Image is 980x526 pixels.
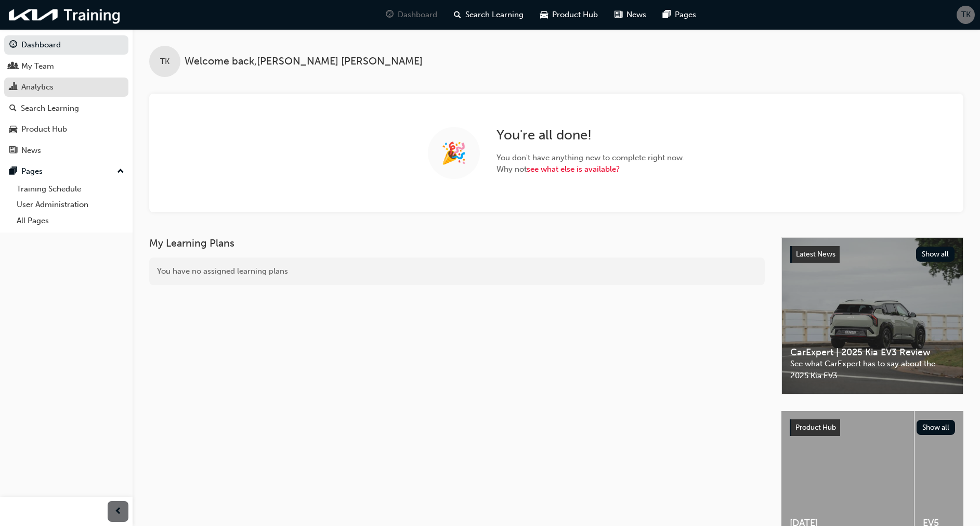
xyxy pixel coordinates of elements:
span: Welcome back , [PERSON_NAME] [PERSON_NAME] [185,56,423,68]
span: news-icon [9,146,17,156]
img: kia-training [5,4,125,25]
span: Product Hub [795,423,836,432]
span: car-icon [9,125,17,134]
span: TK [160,56,169,68]
span: guage-icon [386,8,394,21]
div: Search Learning [21,102,79,114]
span: Why not [496,163,685,175]
div: My Team [21,60,54,72]
a: Latest NewsShow allCarExpert | 2025 Kia EV3 ReviewSee what CarExpert has to say about the 2025 Ki... [781,237,963,394]
div: Product Hub [21,123,67,135]
a: pages-iconPages [655,4,704,25]
span: guage-icon [9,41,17,50]
button: DashboardMy TeamAnalyticsSearch LearningProduct HubNews [4,33,128,162]
a: All Pages [12,213,128,229]
a: Product Hub [4,120,128,139]
a: search-iconSearch Learning [446,4,532,25]
span: CarExpert | 2025 Kia EV3 Review [790,347,955,358]
a: Analytics [4,78,128,97]
a: Dashboard [4,35,128,55]
h3: My Learning Plans [149,237,765,249]
a: see what else is available? [527,164,620,174]
div: Analytics [21,81,54,93]
button: Pages [4,162,128,181]
span: people-icon [9,62,17,71]
span: Search Learning [465,9,524,21]
a: Product HubShow all [790,419,955,436]
span: TK [961,9,971,21]
span: Pages [675,9,696,21]
a: news-iconNews [606,4,655,25]
a: car-iconProduct Hub [532,4,606,25]
a: Training Schedule [12,181,128,197]
span: search-icon [454,8,461,21]
button: Show all [917,420,956,435]
a: Search Learning [4,99,128,118]
a: guage-iconDashboard [377,4,446,25]
span: search-icon [9,104,17,113]
span: pages-icon [9,167,17,176]
span: car-icon [540,8,548,21]
button: TK [957,6,975,24]
a: News [4,141,128,160]
a: User Administration [12,197,128,213]
button: Show all [916,247,955,262]
div: News [21,145,41,157]
div: You have no assigned learning plans [149,258,765,285]
span: up-icon [117,165,124,178]
span: You don ' t have anything new to complete right now. [496,152,685,164]
h2: You ' re all done! [496,127,685,144]
span: pages-icon [663,8,671,21]
span: Dashboard [398,9,437,21]
span: 🎉 [441,147,467,159]
a: My Team [4,57,128,76]
span: prev-icon [114,505,122,518]
span: Latest News [796,250,835,259]
a: Latest NewsShow all [790,246,955,263]
div: Pages [21,165,43,177]
span: Product Hub [552,9,598,21]
span: See what CarExpert has to say about the 2025 Kia EV3. [790,358,955,381]
span: news-icon [615,8,622,21]
span: News [626,9,646,21]
span: chart-icon [9,83,17,92]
